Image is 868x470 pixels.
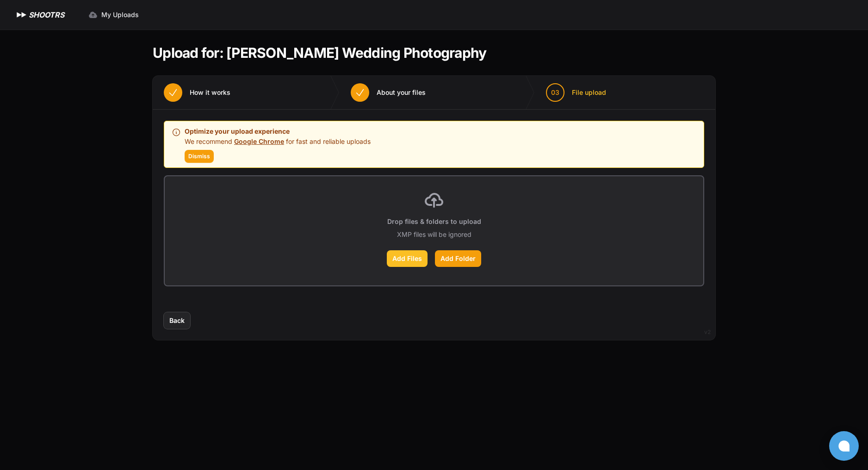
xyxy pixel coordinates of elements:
label: Add Folder [435,250,481,267]
a: Google Chrome [234,137,284,145]
p: Drop files & folders to upload [387,217,481,226]
p: Optimize your upload experience [185,126,371,137]
button: About your files [340,76,437,109]
a: SHOOTRS SHOOTRS [15,9,64,20]
span: How it works [190,88,230,97]
p: XMP files will be ignored [397,230,471,239]
img: SHOOTRS [15,9,29,20]
div: v2 [704,327,711,338]
label: Add Files [387,250,428,267]
span: My Uploads [101,10,139,19]
a: My Uploads [83,6,144,23]
span: 03 [551,88,559,97]
span: About your files [377,88,426,97]
button: Open chat window [829,431,859,461]
span: Dismiss [188,153,210,160]
button: Dismiss [185,150,214,163]
h1: Upload for: [PERSON_NAME] Wedding Photography [153,44,486,61]
button: Back [164,312,190,329]
span: Back [169,316,185,325]
span: File upload [572,88,606,97]
h1: SHOOTRS [29,9,64,20]
p: We recommend for fast and reliable uploads [185,137,371,146]
button: How it works [153,76,242,109]
button: 03 File upload [535,76,617,109]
